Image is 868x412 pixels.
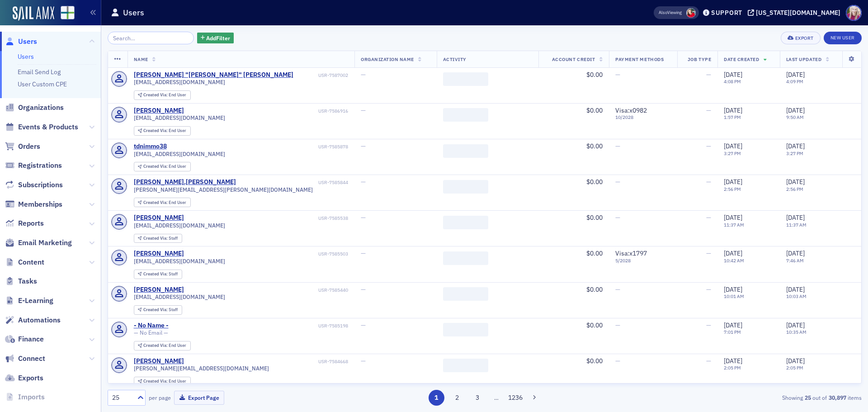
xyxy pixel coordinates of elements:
time: 3:27 PM [786,150,803,156]
time: 10:01 AM [724,293,744,299]
span: — [706,71,711,79]
span: — [361,106,366,114]
span: $0.00 [586,321,603,329]
div: End User [143,128,186,133]
span: ‌ [443,72,488,86]
div: USR-7585503 [185,251,348,257]
span: — [361,321,366,329]
span: $0.00 [586,249,603,257]
div: [PERSON_NAME] [134,107,184,115]
div: End User [143,343,186,348]
a: Events & Products [5,122,78,132]
img: SailAMX [61,6,75,20]
div: Created Via: End User [134,162,191,171]
span: [DATE] [724,71,742,79]
span: Email Marketing [18,238,72,248]
span: [EMAIL_ADDRESS][DOMAIN_NAME] [134,258,225,265]
span: Memberships [18,199,62,209]
div: [PERSON_NAME] [134,214,184,222]
div: USR-7587002 [295,72,348,78]
time: 4:09 PM [786,78,803,85]
span: [DATE] [786,321,805,329]
span: [DATE] [786,357,805,365]
div: USR-7585538 [185,215,348,221]
span: Name [134,56,148,62]
button: 1 [429,390,444,406]
span: Created Via : [143,307,169,313]
span: — [615,357,620,365]
time: 2:05 PM [724,365,741,371]
span: — [361,249,366,257]
span: $0.00 [586,213,603,222]
label: per page [149,393,171,402]
a: [PERSON_NAME] [134,357,184,365]
span: Add Filter [206,34,230,42]
time: 10:35 AM [786,329,807,335]
span: ‌ [443,287,488,301]
div: Staff [143,308,178,313]
time: 7:46 AM [786,257,804,264]
div: USR-7585844 [237,180,348,185]
div: Created Via: Staff [134,305,182,315]
span: [DATE] [724,142,742,150]
strong: 30,897 [827,393,848,402]
time: 2:05 PM [786,365,803,371]
span: [EMAIL_ADDRESS][DOMAIN_NAME] [134,114,225,121]
span: Account Credit [552,56,595,62]
span: Created Via : [143,199,169,205]
button: 1236 [508,390,524,406]
span: ‌ [443,251,488,265]
span: ‌ [443,108,488,122]
time: 2:56 PM [786,186,803,192]
button: Export Page [174,391,224,405]
span: — [361,213,366,222]
span: — [615,178,620,186]
div: USR-7585440 [185,287,348,293]
a: Exports [5,373,43,383]
time: 11:37 AM [724,222,744,228]
a: Imports [5,392,45,402]
div: Created Via: End User [134,198,191,207]
span: [EMAIL_ADDRESS][DOMAIN_NAME] [134,79,225,85]
span: Visa : x0982 [615,106,647,114]
span: Activity [443,56,467,62]
a: User Custom CPE [18,80,67,88]
span: — [615,285,620,294]
span: Created Via : [143,92,169,98]
span: — [706,249,711,257]
a: [PERSON_NAME].[PERSON_NAME] [134,178,236,186]
time: 10:03 AM [786,293,807,299]
span: Payment Methods [615,56,664,62]
div: End User [143,164,186,169]
span: [DATE] [724,357,742,365]
div: [PERSON_NAME] [134,250,184,258]
div: USR-7584668 [185,359,348,365]
span: $0.00 [586,106,603,114]
span: Megan Hughes [686,8,696,18]
span: Created Via : [143,128,169,133]
span: Automations [18,315,61,325]
span: Reports [18,218,44,228]
a: Reports [5,218,44,228]
a: Automations [5,315,61,325]
span: [DATE] [724,249,742,257]
a: Organizations [5,103,64,113]
a: Registrations [5,161,62,170]
span: Viewing [659,9,682,16]
span: [EMAIL_ADDRESS][DOMAIN_NAME] [134,151,225,157]
span: Created Via : [143,342,169,348]
a: [PERSON_NAME] [134,286,184,294]
div: [PERSON_NAME] "[PERSON_NAME]" [PERSON_NAME] [134,71,293,79]
span: Organizations [18,103,64,113]
span: Profile [846,5,862,21]
a: Memberships [5,199,62,209]
time: 11:37 AM [786,222,807,228]
span: [DATE] [724,213,742,222]
span: Finance [18,334,44,344]
span: [EMAIL_ADDRESS][DOMAIN_NAME] [134,294,225,300]
span: [DATE] [786,213,805,222]
img: SailAMX [13,6,54,21]
span: Last Updated [786,56,821,62]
